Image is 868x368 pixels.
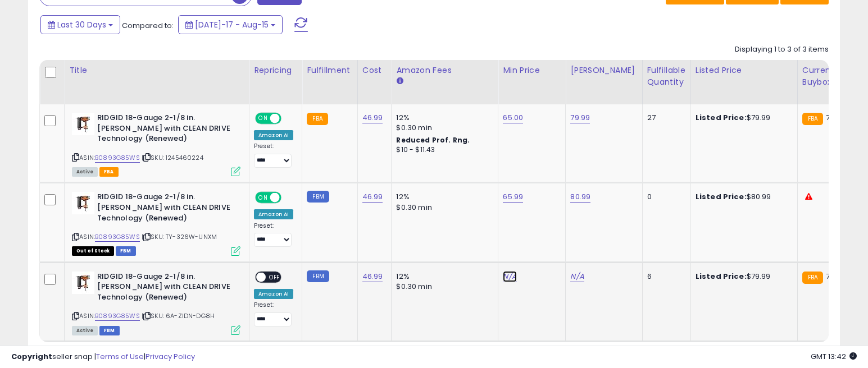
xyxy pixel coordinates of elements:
div: Displaying 1 to 3 of 3 items [735,44,829,55]
small: FBM [307,191,329,203]
div: ASIN: [72,272,240,334]
a: 65.99 [503,191,523,203]
span: FBA [99,167,119,177]
span: 2025-09-16 13:42 GMT [811,351,857,362]
div: 12% [396,272,489,282]
span: 79.99 [826,112,846,123]
b: Listed Price: [696,271,747,282]
span: All listings currently available for purchase on Amazon [72,326,98,335]
div: Amazon AI [254,209,293,219]
div: Preset: [254,301,293,326]
span: | SKU: 6A-ZIDN-DG8H [142,311,215,320]
a: B0893G85WS [95,232,140,242]
span: Last 30 Days [57,19,106,30]
div: $79.99 [696,113,789,123]
div: 12% [396,113,489,123]
span: Compared to: [122,20,174,31]
div: ASIN: [72,192,240,254]
div: Cost [362,65,387,76]
div: $0.30 min [396,203,489,213]
div: Amazon Fees [396,65,493,76]
small: Amazon Fees. [396,76,403,86]
div: $0.30 min [396,123,489,133]
div: 6 [647,272,682,282]
div: Min Price [503,65,561,76]
a: 79.99 [570,112,590,123]
div: seller snap | | [11,352,195,362]
a: B0893G85WS [95,311,140,321]
b: Reduced Prof. Rng. [396,135,470,145]
div: Title [69,65,244,76]
button: Last 30 Days [40,15,120,34]
small: FBA [802,113,823,125]
div: Listed Price [696,65,793,76]
span: All listings currently available for purchase on Amazon [72,167,98,177]
span: ON [256,114,270,123]
b: RIDGID 18-Gauge 2-1/8 in. [PERSON_NAME] with CLEAN DRIVE Technology (Renewed) [97,192,234,226]
span: [DATE]-17 - Aug-15 [195,19,269,30]
a: B0893G85WS [95,153,140,163]
div: Fulfillment [307,65,352,76]
b: RIDGID 18-Gauge 2-1/8 in. [PERSON_NAME] with CLEAN DRIVE Technology (Renewed) [97,113,234,147]
a: 46.99 [362,112,383,123]
span: 79.99 [826,271,846,282]
span: OFF [280,114,298,123]
span: FBM [116,246,136,256]
a: 80.99 [570,191,590,203]
div: $79.99 [696,272,789,282]
span: | SKU: TY-326W-UNXM [142,232,217,241]
a: 46.99 [362,191,383,203]
b: RIDGID 18-Gauge 2-1/8 in. [PERSON_NAME] with CLEAN DRIVE Technology (Renewed) [97,272,234,306]
div: $80.99 [696,192,789,202]
a: Privacy Policy [146,351,195,362]
b: Listed Price: [696,112,747,123]
a: 65.00 [503,112,523,123]
img: 41S3LM7h1gL._SL40_.jpg [72,113,94,135]
a: 46.99 [362,271,383,282]
a: N/A [503,271,516,282]
div: Preset: [254,142,293,168]
div: 12% [396,192,489,202]
div: ASIN: [72,113,240,175]
button: [DATE]-17 - Aug-15 [178,15,283,34]
div: Repricing [254,65,297,76]
span: ON [256,193,270,203]
small: FBA [802,272,823,284]
div: Amazon AI [254,130,293,140]
div: 27 [647,113,682,123]
div: Preset: [254,222,293,247]
a: Terms of Use [96,351,144,362]
span: FBM [99,326,120,335]
div: Amazon AI [254,289,293,299]
div: Fulfillable Quantity [647,65,686,88]
strong: Copyright [11,351,52,362]
b: Listed Price: [696,191,747,202]
span: OFF [266,272,284,282]
a: N/A [570,271,584,282]
div: $0.30 min [396,282,489,292]
div: $10 - $11.43 [396,145,489,155]
div: [PERSON_NAME] [570,65,637,76]
img: 41S3LM7h1gL._SL40_.jpg [72,192,94,214]
img: 41S3LM7h1gL._SL40_.jpg [72,272,94,294]
span: OFF [280,193,298,203]
small: FBA [307,113,328,125]
span: | SKU: 1245460224 [142,153,203,162]
span: All listings that are currently out of stock and unavailable for purchase on Amazon [72,246,114,256]
div: Current Buybox Price [802,65,860,88]
div: 0 [647,192,682,202]
small: FBM [307,270,329,282]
